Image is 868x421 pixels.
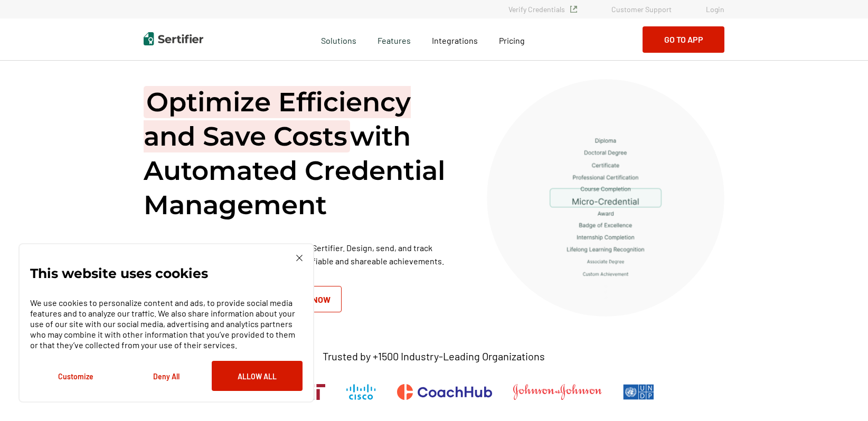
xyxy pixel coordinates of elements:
span: Features [378,33,411,46]
iframe: Chat Widget [815,370,868,421]
img: Cookie Popup Close [296,255,303,261]
p: This website uses cookies [30,268,208,279]
p: Trusted by +1500 Industry-Leading Organizations [323,350,545,363]
span: Solutions [321,33,356,46]
button: Allow All [212,361,303,391]
span: Optimize Efficiency and Save Costs [144,86,411,152]
img: CoachHub [397,384,492,400]
p: Unleash the power of digital recognition with Sertifier. Design, send, and track credentials with... [144,241,460,267]
button: Customize [30,361,121,391]
a: Verify Credentials [508,5,577,14]
h1: with Automated Credential Management [144,85,460,222]
img: Verified [570,6,577,13]
button: Deny All [121,361,212,391]
p: We use cookies to personalize content and ads, to provide social media features and to analyze ou... [30,298,303,350]
img: UNDP [623,384,654,400]
a: Customer Support [611,5,672,14]
button: Go to App [643,26,724,53]
a: Integrations [432,33,478,46]
g: Associate Degree [587,260,624,264]
img: Sertifier | Digital Credentialing Platform [144,32,203,45]
span: Pricing [499,35,525,45]
a: Login [706,5,724,14]
img: Cisco [346,384,376,400]
img: Johnson & Johnson [513,384,602,400]
span: Integrations [432,35,478,45]
a: Pricing [499,33,525,46]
